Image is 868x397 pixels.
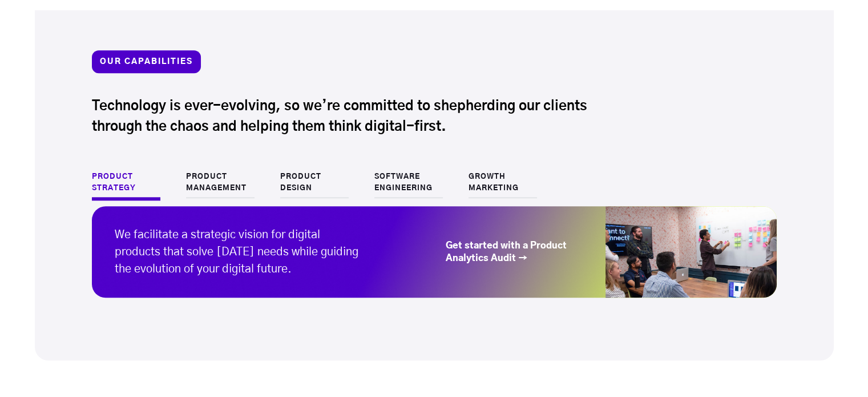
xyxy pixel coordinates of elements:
[92,50,201,73] p: OUR CAPABILITIES
[374,171,443,198] a: Software Engineering
[92,171,160,200] a: Product Strategy
[469,171,537,198] a: Growth Marketing
[186,171,255,198] a: Product Management
[446,239,583,264] a: Get started with a Product Analytics Audit →
[92,226,366,278] p: We facilitate a strategic vision for digital products that solve [DATE] needs while guiding the e...
[605,206,777,298] img: Header Imagery-2
[280,171,349,198] a: Product Design
[92,96,628,137] p: Technology is ever-evolving, so we’re committed to shepherding our clients through the chaos and ...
